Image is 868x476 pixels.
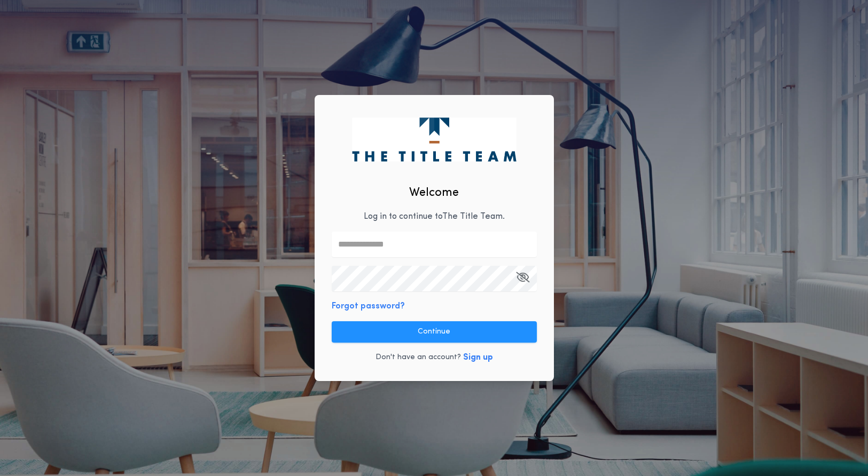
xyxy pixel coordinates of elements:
[463,351,493,364] button: Sign up
[352,117,516,161] img: logo
[364,210,505,223] p: Log in to continue to The Title Team .
[332,321,537,343] button: Continue
[376,352,461,363] p: Don't have an account?
[409,184,459,202] h2: Welcome
[332,300,405,313] button: Forgot password?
